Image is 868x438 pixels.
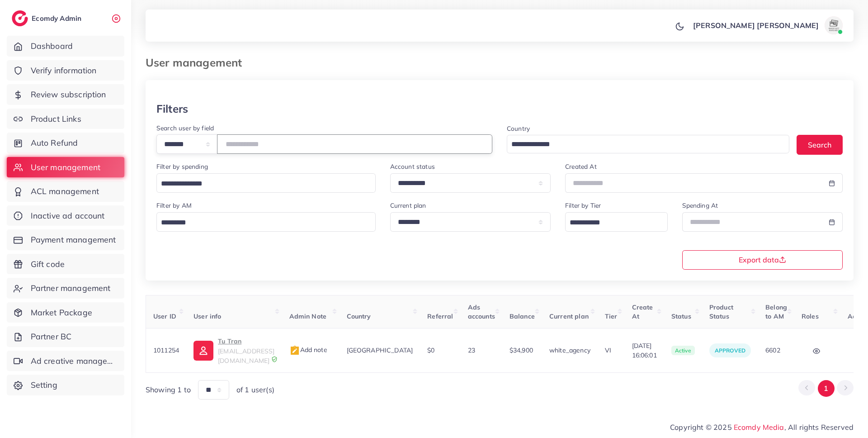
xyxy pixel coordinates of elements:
span: Balance [509,312,535,320]
span: Create At [632,303,653,320]
input: Search for option [508,138,778,152]
a: Tu Tran[EMAIL_ADDRESS][DOMAIN_NAME] [193,336,274,365]
input: Search for option [158,216,364,230]
h3: Filters [156,102,188,115]
span: Partner management [31,282,111,294]
span: active [671,346,695,356]
span: User management [31,162,100,173]
span: Product Links [31,113,81,125]
input: Search for option [566,216,656,230]
a: Review subscription [7,84,124,105]
span: Auto Refund [31,137,78,149]
span: 23 [468,346,475,354]
span: Product Status [709,303,733,320]
img: ic-user-info.36bf1079.svg [193,341,213,361]
span: User ID [153,312,176,320]
img: logo [12,10,28,26]
span: Add note [289,346,327,354]
p: Tu Tran [218,336,274,347]
span: Inactive ad account [31,210,105,222]
span: Gift code [31,258,65,270]
label: Search user by field [156,124,214,133]
span: , All rights Reserved [784,422,854,433]
a: Product Links [7,109,124,129]
ul: Pagination [798,380,854,397]
span: approved [715,347,745,354]
div: Search for option [156,212,376,232]
span: [EMAIL_ADDRESS][DOMAIN_NAME] [218,347,274,364]
img: 9CAL8B2pu8EFxCJHYAAAAldEVYdGRhdGU6Y3JlYXRlADIwMjItMTItMDlUMDQ6NTg6MzkrMDA6MDBXSlgLAAAAJXRFWHRkYXR... [271,356,278,362]
a: Verify information [7,60,124,81]
div: Search for option [565,212,667,232]
span: Partner BC [31,331,72,343]
span: User info [193,312,221,320]
a: Dashboard [7,36,124,57]
span: Roles [802,312,819,320]
span: Belong to AM [765,303,787,320]
button: Export data [682,250,843,270]
span: Market Package [31,307,92,319]
span: VI [605,346,611,354]
a: Auto Refund [7,133,124,153]
label: Current plan [390,201,426,210]
span: [DATE] 16:06:01 [632,341,657,360]
span: Status [671,312,691,320]
label: Filter by AM [156,201,192,210]
a: Inactive ad account [7,205,124,226]
span: $34,900 [509,346,533,354]
a: User management [7,157,124,178]
h3: User management [146,56,249,69]
span: Review subscription [31,89,106,100]
span: Dashboard [31,40,73,52]
span: Payment management [31,234,116,246]
span: Showing 1 to [146,385,191,395]
label: Spending At [682,201,718,210]
span: Ad creative management [31,355,118,367]
a: [PERSON_NAME] [PERSON_NAME]avatar [688,16,846,34]
span: Verify information [31,65,97,76]
span: Tier [605,312,618,320]
label: Account status [390,162,435,171]
p: [PERSON_NAME] [PERSON_NAME] [693,20,819,31]
a: Market Package [7,302,124,323]
span: 1011254 [153,346,179,354]
span: Referral [427,312,453,320]
h2: Ecomdy Admin [32,14,84,23]
a: Ecomdy Media [734,423,784,432]
a: ACL management [7,181,124,202]
span: ACL management [31,186,99,197]
a: Ad creative management [7,351,124,371]
span: of 1 user(s) [236,385,274,395]
button: Go to page 1 [818,380,835,397]
a: Partner BC [7,326,124,347]
button: Search [797,135,843,154]
label: Country [507,124,530,133]
span: white_agency [549,346,590,354]
a: Payment management [7,229,124,250]
label: Created At [565,162,597,171]
a: logoEcomdy Admin [12,10,84,26]
label: Filter by spending [156,162,208,171]
span: Admin Note [289,312,327,320]
span: Country [347,312,371,320]
span: $0 [427,346,434,354]
span: 6602 [765,346,780,354]
input: Search for option [158,177,364,191]
a: Partner management [7,278,124,299]
span: Export data [739,256,786,263]
span: Setting [31,379,57,391]
a: Setting [7,375,124,395]
a: Gift code [7,254,124,275]
span: Copyright © 2025 [670,422,854,433]
label: Filter by Tier [565,201,601,210]
img: avatar [825,16,843,34]
img: admin_note.cdd0b510.svg [289,345,300,356]
div: Search for option [156,173,376,193]
span: Ads accounts [468,303,495,320]
div: Search for option [507,135,789,153]
span: Current plan [549,312,589,320]
span: [GEOGRAPHIC_DATA] [347,346,413,354]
